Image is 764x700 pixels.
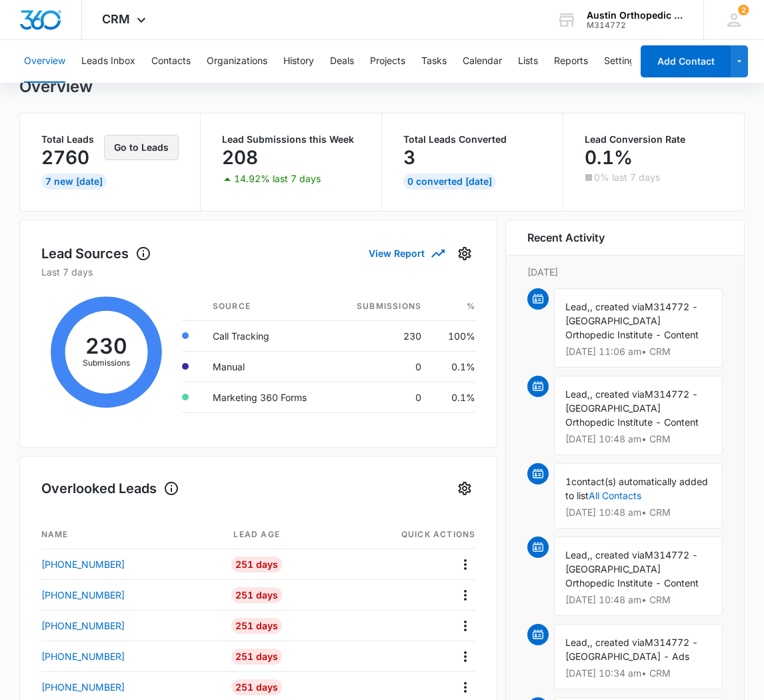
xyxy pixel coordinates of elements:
[527,230,605,246] h6: Recent Activity
[231,649,282,665] div: 251 Days
[641,45,731,77] button: Add Contact
[590,637,645,648] span: , created via
[41,135,102,144] p: Total Leads
[518,40,538,83] button: Lists
[594,173,660,182] p: 0% last 7 days
[565,347,711,356] p: [DATE] 11:06 am • CRM
[334,320,433,351] td: 230
[202,351,334,382] td: Manual
[41,588,195,602] a: [PHONE_NUMBER]
[330,40,354,83] button: Deals
[565,476,571,487] span: 1
[590,301,645,312] span: , created via
[432,382,475,412] td: 0.1%
[334,382,433,412] td: 0
[565,476,708,501] span: contact(s) automatically added to list
[202,320,334,351] td: Call Tracking
[455,554,475,575] button: Actions
[403,147,415,168] p: 3
[334,292,433,321] th: Submissions
[565,549,590,561] span: Lead,
[202,382,334,412] td: Marketing 360 Forms
[222,147,258,168] p: 208
[231,679,282,695] div: 251 Days
[565,549,699,589] span: M314772 - [GEOGRAPHIC_DATA] Orthopedic Institute - Content
[334,351,433,382] td: 0
[81,40,135,83] button: Leads Inbox
[565,301,590,312] span: Lead,
[565,637,590,648] span: Lead,
[454,243,475,264] button: Settings
[455,585,475,605] button: Actions
[41,588,125,602] p: [PHONE_NUMBER]
[41,649,125,663] p: [PHONE_NUMBER]
[231,587,282,603] div: 251 Days
[585,147,633,168] p: 0.1%
[565,388,699,428] span: M314772 - [GEOGRAPHIC_DATA] Orthopedic Institute - Content
[231,618,282,634] div: 251 Days
[41,680,125,694] p: [PHONE_NUMBER]
[41,147,89,168] p: 2760
[403,135,541,144] p: Total Leads Converted
[585,135,723,144] p: Lead Conversion Rate
[565,595,711,605] p: [DATE] 10:48 am • CRM
[41,619,195,633] a: [PHONE_NUMBER]
[202,292,334,321] th: Source
[41,265,476,279] p: Last 7 days
[222,135,360,144] p: Lead Submissions this Week
[432,292,475,321] th: %
[738,5,749,15] span: 2
[41,557,195,571] a: [PHONE_NUMBER]
[41,244,151,264] h1: Lead Sources
[432,320,475,351] td: 100%
[565,508,711,517] p: [DATE] 10:48 am • CRM
[589,490,641,501] a: All Contacts
[565,388,590,400] span: Lead,
[432,351,475,382] td: 0.1%
[195,520,319,549] th: Lead age
[102,12,130,26] span: CRM
[587,10,684,21] div: account name
[234,174,321,184] p: 14.92% last 7 days
[41,619,125,633] p: [PHONE_NUMBER]
[283,40,314,83] button: History
[104,135,179,160] button: Go to Leads
[565,669,711,678] p: [DATE] 10:34 am • CRM
[455,615,475,636] button: Actions
[41,173,107,190] div: 7 New [DATE]
[604,40,640,83] button: Settings
[151,40,191,83] button: Contacts
[41,649,195,663] a: [PHONE_NUMBER]
[455,646,475,667] button: Actions
[41,520,195,549] th: Name
[527,265,723,279] p: [DATE]
[587,21,684,30] div: account id
[565,301,699,340] span: M314772 - [GEOGRAPHIC_DATA] Orthopedic Institute - Content
[231,557,282,573] div: 251 Days
[565,434,711,444] p: [DATE] 10:48 am • CRM
[463,40,502,83] button: Calendar
[19,77,93,97] h1: Overview
[370,40,405,83] button: Projects
[24,40,65,83] button: Overview
[41,557,125,571] p: [PHONE_NUMBER]
[421,40,447,83] button: Tasks
[207,40,267,83] button: Organizations
[455,677,475,697] button: Actions
[454,478,475,499] button: Settings
[369,242,443,265] button: View Report
[590,549,645,561] span: , created via
[403,173,496,190] div: 0 Converted [DATE]
[104,141,179,153] a: Go to Leads
[738,5,749,15] div: notifications count
[41,478,179,498] h1: Overlooked Leads
[590,388,645,400] span: , created via
[41,680,195,694] a: [PHONE_NUMBER]
[319,520,476,549] th: Quick actions
[554,40,588,83] button: Reports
